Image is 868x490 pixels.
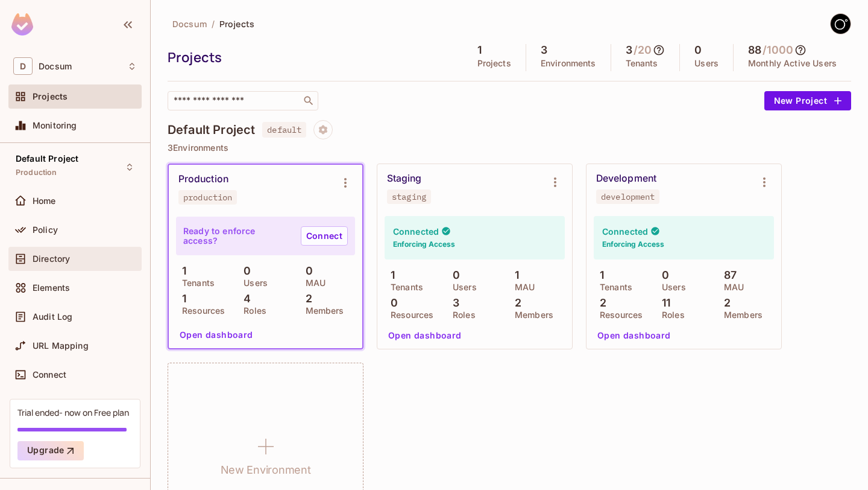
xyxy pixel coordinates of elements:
[831,14,851,34] img: GitStart-Docsum
[447,269,460,281] p: 0
[594,297,606,309] p: 2
[748,44,761,56] h5: 88
[39,62,72,71] span: Workspace: Docsum
[33,370,66,380] span: Connect
[602,226,648,237] h4: Connected
[477,44,482,56] h5: 1
[447,297,459,309] p: 3
[16,168,57,177] span: Production
[387,173,422,185] div: Staging
[300,278,325,288] p: MAU
[237,278,268,288] p: Users
[176,265,186,277] p: 1
[763,44,793,56] h5: / 1000
[509,269,519,281] p: 1
[183,226,291,246] p: Ready to enforce access?
[656,269,669,281] p: 0
[541,59,596,68] p: Environments
[168,122,255,137] h4: Default Project
[634,44,652,56] h5: / 20
[178,173,228,185] div: Production
[17,407,129,418] div: Trial ended- now on Free plan
[594,310,643,320] p: Resources
[176,293,186,305] p: 1
[17,441,84,460] button: Upgrade
[477,59,511,68] p: Projects
[718,297,731,309] p: 2
[333,171,357,195] button: Environment settings
[392,192,426,202] div: staging
[393,226,439,237] h4: Connected
[385,297,398,309] p: 0
[602,239,664,250] h6: Enforcing Access
[183,192,232,202] div: production
[596,173,656,185] div: Development
[694,59,719,68] p: Users
[301,226,348,246] a: Connect
[764,91,851,110] button: New Project
[33,341,89,351] span: URL Mapping
[385,269,395,281] p: 1
[33,121,77,130] span: Monitoring
[300,306,344,316] p: Members
[718,282,744,292] p: MAU
[626,44,632,56] h5: 3
[219,18,254,30] span: Projects
[237,306,266,316] p: Roles
[601,192,655,202] div: development
[33,92,68,101] span: Projects
[626,59,658,68] p: Tenants
[752,170,776,194] button: Environment settings
[300,265,313,277] p: 0
[33,196,56,206] span: Home
[176,306,225,316] p: Resources
[383,326,467,345] button: Open dashboard
[509,282,535,292] p: MAU
[168,48,457,66] div: Projects
[447,282,477,292] p: Users
[694,44,702,56] h5: 0
[212,18,215,30] li: /
[16,154,78,164] span: Default Project
[393,239,455,250] h6: Enforcing Access
[175,325,258,345] button: Open dashboard
[594,282,632,292] p: Tenants
[718,269,737,281] p: 87
[33,225,58,235] span: Policy
[385,310,433,320] p: Resources
[447,310,476,320] p: Roles
[221,461,311,479] h1: New Environment
[541,44,547,56] h5: 3
[176,278,215,288] p: Tenants
[313,126,333,138] span: Project settings
[593,326,676,345] button: Open dashboard
[262,122,306,138] span: default
[543,170,567,194] button: Environment settings
[748,59,837,68] p: Monthly Active Users
[509,310,553,320] p: Members
[300,293,312,305] p: 2
[656,297,670,309] p: 11
[594,269,604,281] p: 1
[33,283,70,293] span: Elements
[385,282,423,292] p: Tenants
[13,57,33,75] span: D
[237,265,251,277] p: 0
[33,254,70,264] span: Directory
[656,282,686,292] p: Users
[509,297,521,309] p: 2
[172,18,207,30] span: Docsum
[656,310,685,320] p: Roles
[33,312,72,322] span: Audit Log
[718,310,763,320] p: Members
[11,13,33,36] img: SReyMgAAAABJRU5ErkJggg==
[237,293,251,305] p: 4
[168,143,851,153] p: 3 Environments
